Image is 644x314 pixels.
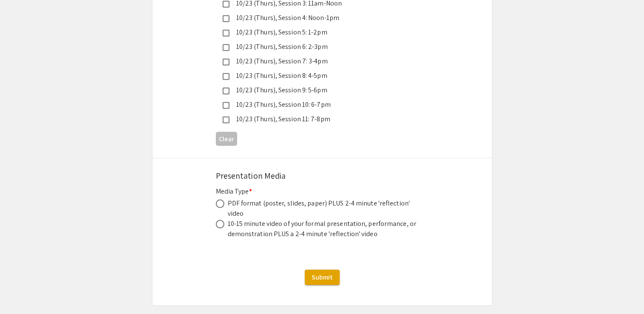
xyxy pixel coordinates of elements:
div: 10/23 (Thurs), Session 10: 6-7pm [229,100,408,110]
button: Clear [216,132,237,146]
div: 10/23 (Thurs), Session 11: 7-8pm [229,114,408,124]
mat-label: Media Type [216,187,252,196]
div: Presentation Media [216,169,429,182]
iframe: Chat [6,276,36,308]
div: PDF format (poster, slides, paper) PLUS 2-4 minute 'reflection' video [228,198,419,219]
span: Submit [312,273,333,282]
div: 10/23 (Thurs), Session 7: 3-4pm [229,56,408,66]
div: 10/23 (Thurs), Session 9: 5-6pm [229,85,408,95]
div: 10/23 (Thurs), Session 4: Noon-1pm [229,13,408,23]
div: 10/23 (Thurs), Session 6: 2-3pm [229,42,408,52]
div: 10/23 (Thurs), Session 8: 4-5pm [229,71,408,81]
button: Submit [305,270,340,285]
div: 10-15 minute video of your formal presentation, performance, or demonstration PLUS a 2-4 minute '... [228,219,419,239]
div: 10/23 (Thurs), Session 5: 1-2pm [229,27,408,37]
